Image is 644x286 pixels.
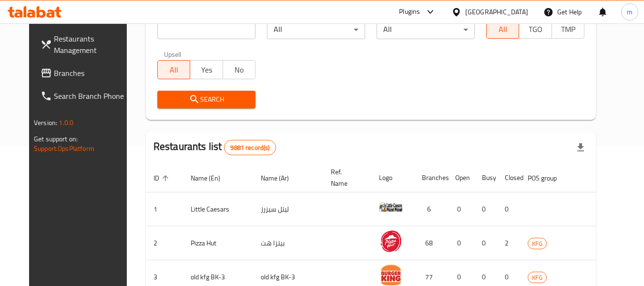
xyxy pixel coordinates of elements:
[59,117,73,129] span: 1.0.0
[34,133,78,145] span: Get support on:
[528,238,546,249] span: KFG
[414,163,448,192] th: Branches
[54,90,129,102] span: Search Branch Phone
[153,172,172,184] span: ID
[331,166,360,189] span: Ref. Name
[164,51,182,57] label: Upsell
[183,226,253,260] td: Pizza Hut
[497,163,520,192] th: Closed
[146,192,183,226] td: 1
[399,6,420,18] div: Plugins
[34,142,94,155] a: Support.OpsPlatform
[54,33,129,56] span: Restaurants Management
[497,226,520,260] td: 2
[190,60,223,79] button: Yes
[377,20,475,39] div: All
[448,226,474,260] td: 0
[486,20,519,39] button: All
[261,172,301,184] span: Name (Ar)
[33,85,137,107] a: Search Branch Phone
[528,272,546,283] span: KFG
[497,192,520,226] td: 0
[414,226,448,260] td: 68
[465,7,528,17] div: [GEOGRAPHIC_DATA]
[153,139,276,155] h2: Restaurants list
[523,22,548,36] span: TGO
[54,67,129,79] span: Branches
[34,117,57,129] span: Version:
[194,63,219,77] span: Yes
[474,163,497,192] th: Busy
[528,172,569,184] span: POS group
[379,229,403,253] img: Pizza Hut
[225,143,275,152] span: 9881 record(s)
[146,226,183,260] td: 2
[569,136,592,159] div: Export file
[448,192,474,226] td: 0
[165,94,248,106] span: Search
[371,163,414,192] th: Logo
[223,60,256,79] button: No
[224,140,276,155] div: Total records count
[474,226,497,260] td: 0
[267,20,365,39] div: All
[379,195,403,219] img: Little Caesars
[627,7,633,17] span: m
[474,192,497,226] td: 0
[519,20,552,39] button: TGO
[552,20,584,39] button: TMP
[157,20,256,39] input: Search for restaurant name or ID..
[448,163,474,192] th: Open
[414,192,448,226] td: 6
[227,63,252,77] span: No
[491,22,515,36] span: All
[157,91,256,108] button: Search
[33,27,137,62] a: Restaurants Management
[157,60,190,79] button: All
[162,63,186,77] span: All
[191,172,233,184] span: Name (En)
[253,226,323,260] td: بيتزا هت
[253,192,323,226] td: ليتل سيزرز
[556,22,581,36] span: TMP
[183,192,253,226] td: Little Caesars
[33,62,137,85] a: Branches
